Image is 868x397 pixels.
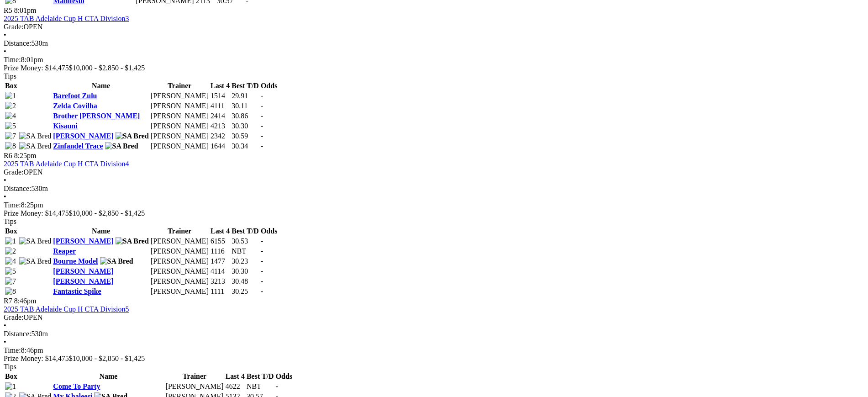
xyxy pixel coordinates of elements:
span: R5 [4,6,12,14]
th: Last 4 [225,372,245,381]
img: 1 [5,382,16,391]
a: [PERSON_NAME] [53,277,113,285]
span: - [276,382,278,390]
a: 2025 TAB Adelaide Cup H CTA Division3 [4,15,129,22]
span: Time: [4,346,21,354]
span: 8:25pm [14,152,37,159]
th: Odds [260,81,278,90]
td: 30.30 [231,267,259,276]
td: [PERSON_NAME] [150,267,209,276]
a: Zelda Covilha [53,102,97,110]
img: SA Bred [19,132,52,140]
span: Box [5,227,17,235]
img: 8 [5,142,16,150]
span: Grade: [4,23,24,31]
span: $10,000 - $2,850 - $1,425 [69,64,145,72]
td: 29.91 [231,91,259,101]
img: 5 [5,267,16,275]
td: 30.86 [231,111,259,121]
span: - [261,247,263,255]
a: Barefoot Zulu [53,92,97,100]
span: • [4,322,6,329]
td: [PERSON_NAME] [150,111,209,121]
span: $10,000 - $2,850 - $1,425 [69,355,145,362]
img: 7 [5,277,16,286]
img: 2 [5,247,16,255]
img: 1 [5,237,16,245]
span: - [261,112,263,120]
td: 4114 [210,267,230,276]
td: 1477 [210,257,230,266]
img: SA Bred [19,257,52,265]
a: Reaper [53,247,76,255]
span: - [261,267,263,275]
td: 30.34 [231,142,259,151]
img: SA Bred [100,257,133,265]
img: 4 [5,112,16,120]
span: Box [5,372,17,380]
div: 530m [4,330,864,338]
div: 8:01pm [4,56,864,64]
span: • [4,48,6,55]
td: 1514 [210,91,230,101]
a: Zinfandel Trace [53,142,103,150]
th: Best T/D [246,372,274,381]
span: $10,000 - $2,850 - $1,425 [69,209,145,217]
td: 30.30 [231,122,259,131]
th: Trainer [165,372,224,381]
a: Bourne Model [53,257,98,265]
div: OPEN [4,168,864,176]
td: 4622 [225,382,245,391]
span: R6 [4,152,12,159]
td: 4213 [210,122,230,131]
td: 1644 [210,142,230,151]
th: Name [53,227,149,236]
span: - [261,277,263,285]
span: - [261,287,263,295]
img: SA Bred [105,142,138,150]
span: - [261,142,263,150]
img: 1 [5,92,16,100]
a: 2025 TAB Adelaide Cup H CTA Division5 [4,305,129,313]
a: Brother [PERSON_NAME] [53,112,140,120]
a: [PERSON_NAME] [53,267,113,275]
img: 7 [5,132,16,140]
span: Distance: [4,39,31,47]
td: 30.11 [231,101,259,111]
img: SA Bred [116,237,149,245]
div: 8:46pm [4,346,864,355]
td: 30.48 [231,277,259,286]
a: Fantastic Spike [53,287,101,295]
a: Come To Party [53,382,100,390]
span: 8:46pm [14,297,37,305]
td: [PERSON_NAME] [150,91,209,101]
a: Kisauni [53,122,77,130]
span: - [261,102,263,110]
span: Box [5,82,17,90]
th: Odds [275,372,293,381]
td: NBT [246,382,274,391]
div: Prize Money: $14,475 [4,64,864,72]
th: Name [53,372,164,381]
td: 3213 [210,277,230,286]
div: OPEN [4,23,864,31]
span: Distance: [4,330,31,338]
span: Tips [4,363,16,371]
span: Time: [4,56,21,64]
a: [PERSON_NAME] [53,132,113,140]
span: Tips [4,72,16,80]
td: 30.53 [231,237,259,246]
div: Prize Money: $14,475 [4,355,864,363]
td: 30.23 [231,257,259,266]
td: 30.25 [231,287,259,296]
th: Trainer [150,81,209,90]
td: 30.59 [231,132,259,141]
span: Time: [4,201,21,209]
img: 2 [5,102,16,110]
span: 8:01pm [14,6,37,14]
div: OPEN [4,313,864,322]
td: [PERSON_NAME] [150,287,209,296]
td: [PERSON_NAME] [150,257,209,266]
span: Distance: [4,185,31,192]
td: [PERSON_NAME] [150,247,209,256]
